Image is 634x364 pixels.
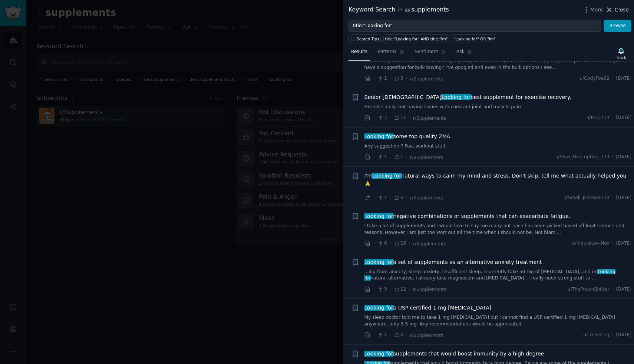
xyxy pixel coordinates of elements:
a: Results [349,46,370,61]
button: More [582,6,603,14]
div: "Looking for" OR "im" [454,36,496,42]
span: Looking for [372,173,402,179]
span: · [612,75,614,82]
span: · [612,115,614,121]
span: · [390,194,391,202]
span: u/Slow_Description_773 [555,154,610,161]
span: u/Small_Jicama9734 [564,195,610,201]
a: title:"Looking for" AND title:"im" [383,34,449,43]
span: 6 [377,240,387,247]
span: r/Supplements [410,333,443,338]
span: Looking for [364,351,394,357]
span: · [406,331,407,339]
a: Looking forsupplements that would boost immunity by a high degree [364,350,544,358]
span: 3 [377,115,387,121]
span: Ask [456,49,465,55]
a: Senior [DEMOGRAPHIC_DATA]Looking forbest supplement for exercise recovery. [364,93,571,101]
span: 6 [394,195,403,201]
a: Exercise daily, but having issues with constant joint and muscle pain [364,104,632,110]
a: Sentiment [412,46,449,61]
span: r/Supplements [413,116,446,121]
span: · [373,331,375,339]
div: Track [616,55,626,60]
span: r/Supplements [413,241,446,246]
a: My sleep doctor told me to take 1 mg [MEDICAL_DATA] but I cannot find a USP certified 1 mg [MEDIC... [364,314,632,327]
span: · [612,332,614,338]
span: u/CodyFoe92 [579,75,609,82]
a: I absolutely love cluster dextrin during my long distance runs/bike rides. But holy holy its expe... [364,58,632,71]
span: 12 [394,286,406,293]
a: I'mLooking fornatural ways to calm my mind and stress. Don't skip, tell me what actually helped you🙏 [364,172,632,188]
span: Close [615,6,629,14]
span: · [409,285,410,293]
span: negative combinations or supplements that can exacerbate fatigue. [364,212,571,220]
button: Track [614,46,629,61]
span: · [390,331,391,339]
span: Looking for [364,213,394,219]
span: · [406,194,407,202]
span: · [373,153,375,161]
span: u/Inquisitor--Nox [572,240,610,247]
span: · [390,240,391,248]
span: · [409,240,410,248]
div: title:"Looking for" AND title:"im" [385,36,448,42]
a: "Looking for" OR "im" [452,34,497,43]
span: Looking for [364,305,394,311]
span: · [390,114,391,122]
span: · [612,154,614,161]
a: ...ing from anxiety, sleep anxiety, insufficient sleep, i currently take 50 mg of [MEDICAL_DATA],... [364,269,632,282]
span: Sentiment [415,49,438,55]
span: [DATE] [616,154,631,161]
span: u/Fr33714 [587,115,610,121]
span: [DATE] [616,195,631,201]
span: 11 [394,115,406,121]
span: 16 [394,240,406,247]
input: Try a keyword related to your business [349,20,601,32]
span: · [406,75,407,83]
span: Looking for [364,259,394,265]
span: Patterns [378,49,396,55]
span: a set of supplements as an alternative anxiety treatment [364,258,542,266]
span: a USP certified 1 mg [MEDICAL_DATA] [364,304,492,312]
a: Any suggestion ? Post workout stuff. [364,143,632,150]
span: 4 [394,332,403,338]
a: Looking fora set of supplements as an alternative anxiety treatment [364,258,542,266]
span: · [373,240,375,248]
span: 1 [377,195,387,201]
span: 1 [377,75,387,82]
span: u/ThePrisonShitter [568,286,610,293]
span: [DATE] [616,286,631,293]
span: · [406,153,407,161]
span: · [612,195,614,201]
span: I'm natural ways to calm my mind and stress. Don't skip, tell me what actually helped you🙏 [364,172,632,188]
span: 1 [377,332,387,338]
span: r/Supplements [413,287,446,292]
span: [DATE] [616,332,631,338]
a: Looking fornegative combinations or supplements that can exacerbate fatigue. [364,212,571,220]
div: Keyword Search supplements [349,5,449,14]
button: Browse [604,20,631,32]
span: More [590,6,603,14]
span: · [409,114,410,122]
a: Patterns [375,46,407,61]
span: Senior [DEMOGRAPHIC_DATA] best supplement for exercise recovery. [364,93,571,101]
span: 1 [377,154,387,161]
span: · [373,114,375,122]
span: · [390,285,391,293]
a: I take a lot of supplements and I would love to say too many but each has been picked based off l... [364,223,632,236]
span: · [390,75,391,83]
a: Looking fora USP certified 1 mg [MEDICAL_DATA] [364,304,492,312]
button: Close [605,6,629,14]
span: 3 [394,75,403,82]
span: r/Supplements [410,155,443,160]
span: Results [351,49,367,55]
span: · [612,240,614,247]
span: [DATE] [616,240,631,247]
span: · [373,285,375,293]
a: Ask [454,46,475,61]
span: supplements that would boost immunity by a high degree [364,350,544,358]
span: r/Supplements [410,195,443,201]
span: u/_maezing [583,332,609,338]
span: Looking for [441,94,471,100]
span: · [390,153,391,161]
